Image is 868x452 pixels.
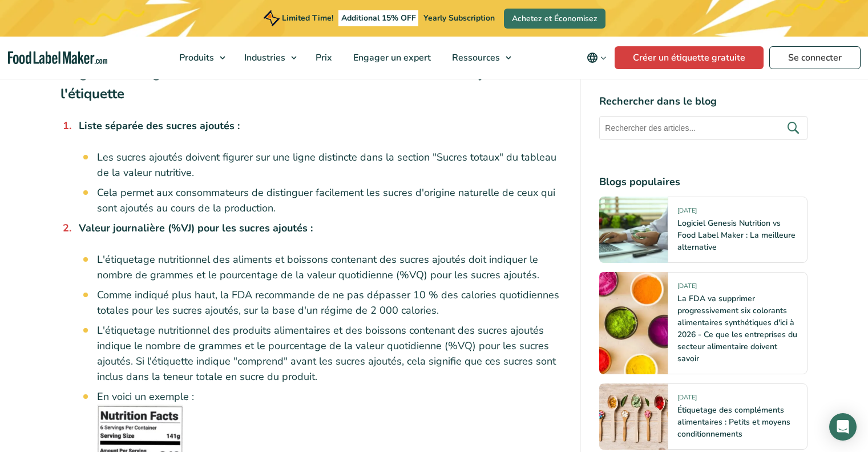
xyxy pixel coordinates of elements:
[677,405,790,439] a: Étiquetage des compléments alimentaires : Petits et moyens conditionnements
[769,46,861,69] a: Se connecter
[79,221,313,235] strong: Valeur journalière (%VJ) pour les sucres ajoutés :
[282,13,333,23] span: Limited Time!
[97,185,563,216] li: Cela permet aux consommateurs de distinguer facilement les sucres d'origine naturelle de ceux qui...
[241,51,286,64] span: Industries
[579,46,615,69] button: Change language
[176,51,215,64] span: Produits
[677,282,697,295] span: [DATE]
[97,287,563,318] li: Comme indiqué plus haut, la FDA recommande de ne pas dépasser 10 % des calories quotidiennes tota...
[442,37,517,79] a: Ressources
[234,37,302,79] a: Industries
[60,64,542,103] strong: Exigences et lignes directrices concernant la mention des sucres ajoutés sur l'étiquette
[305,37,340,79] a: Prix
[338,10,419,26] span: Additional 15% OFF
[97,323,563,385] li: L'étiquetage nutritionnel des produits alimentaires et des boissons contenant des sucres ajoutés ...
[829,413,857,441] div: Open Intercom Messenger
[599,94,808,109] h4: Rechercher dans le blog
[677,218,796,253] a: Logiciel Genesis Nutrition vs Food Label Maker : La meilleure alternative
[343,37,439,79] a: Engager un expert
[599,174,808,190] h4: Blogs populaires
[169,37,231,79] a: Produits
[615,46,764,69] a: Créer un étiquette gratuite
[423,13,495,23] span: Yearly Subscription
[350,51,432,64] span: Engager un expert
[599,116,808,140] input: Rechercher des articles...
[677,393,697,406] span: [DATE]
[97,252,563,283] li: L'étiquetage nutritionnel des aliments et boissons contenant des sucres ajoutés doit indiquer le ...
[312,51,333,64] span: Prix
[677,293,797,364] a: La FDA va supprimer progressivement six colorants alimentaires synthétiques d'ici à 2026 - Ce que...
[677,206,697,219] span: [DATE]
[8,51,107,65] a: Food Label Maker homepage
[97,150,563,181] li: Les sucres ajoutés doivent figurer sur une ligne distincte dans la section "Sucres totaux" du tab...
[504,9,605,29] a: Achetez et Économisez
[79,119,240,133] strong: Liste séparée des sucres ajoutés :
[449,51,501,64] span: Ressources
